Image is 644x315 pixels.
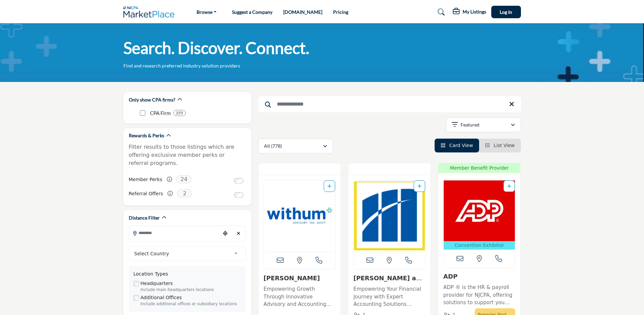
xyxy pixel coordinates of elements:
a: [PERSON_NAME] [264,275,320,282]
div: Include main headquarters locations [141,287,241,293]
span: List View [494,143,515,148]
a: Browse [192,7,221,17]
a: Add To List [507,183,511,189]
h3: ADP [443,273,516,280]
div: Choose your current location [220,226,230,241]
span: 24 [176,175,192,183]
div: Include additional offices or subsidiary locations [141,301,241,307]
p: Find and research preferred industry solution providers [123,62,240,69]
p: Filter results to those listings which are offering exclusive member perks or referral programs. [129,143,246,167]
p: All (778) [264,143,282,149]
button: Featured [446,117,521,132]
a: ADP ® is the HR & payroll provider for NJCPA, offering solutions to support you and your clients ... [443,282,516,307]
a: Add To List [327,183,331,189]
a: Empowering Your Financial Journey with Expert Accounting Solutions Specializing in accounting ser... [353,284,426,308]
p: Empowering Growth Through Innovative Advisory and Accounting Solutions This forward-thinking, tec... [264,285,336,308]
input: Search Keyword [258,96,521,112]
img: ADP [444,180,515,241]
a: Search [431,7,449,18]
input: Switch to Referral Offers [234,192,243,198]
a: Open Listing in new tab [264,180,335,251]
h3: Magone and Company, PC [353,275,426,282]
button: Log In [491,6,521,18]
li: Card View [435,139,479,152]
img: Withum [264,180,335,251]
span: Card View [449,143,473,148]
img: Magone and Company, PC [354,180,425,251]
p: ADP ® is the HR & payroll provider for NJCPA, offering solutions to support you and your clients ... [443,284,516,307]
span: Member Benefit Provider [440,165,519,172]
a: Open Listing in new tab [444,180,515,250]
button: All (778) [258,139,333,153]
label: Headquarters [141,280,173,287]
label: Additional Offices [141,294,182,301]
input: Switch to Member Perks [234,178,243,183]
p: Convention Exhibitor [445,242,514,249]
b: 255 [176,111,183,115]
input: CPA Firm checkbox [140,110,145,116]
a: View Card [441,143,473,148]
div: Location Types [134,270,241,278]
span: Select Country [134,250,231,258]
a: Pricing [333,9,348,15]
a: View List [485,143,515,148]
div: Clear search location [234,226,244,241]
a: Empowering Growth Through Innovative Advisory and Accounting Solutions This forward-thinking, tec... [264,284,336,308]
input: Search Location [129,226,220,239]
h2: Only show CPA firms? [129,96,175,103]
label: Referral Offers [129,188,163,200]
a: ADP [443,273,458,280]
h2: Rewards & Perks [129,132,164,139]
div: 255 Results For CPA Firm [173,110,186,116]
p: Empowering Your Financial Journey with Expert Accounting Solutions Specializing in accounting ser... [353,285,426,308]
p: CPA Firm: CPA Firm [150,109,171,117]
a: Add To List [417,183,421,189]
h2: Distance Filter [129,214,160,221]
div: My Listings [453,8,486,16]
a: [DOMAIN_NAME] [283,9,322,15]
a: Open Listing in new tab [354,180,425,251]
label: Member Perks [129,174,163,185]
span: 2 [177,189,192,198]
a: Suggest a Company [232,9,272,15]
li: List View [479,139,521,152]
a: [PERSON_NAME] and Company, ... [353,275,425,289]
h1: Search. Discover. Connect. [123,37,309,58]
img: Site Logo [123,6,178,18]
h5: My Listings [463,9,486,15]
span: Log In [500,9,512,15]
p: Featured [461,121,479,128]
h3: Withum [264,275,336,282]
